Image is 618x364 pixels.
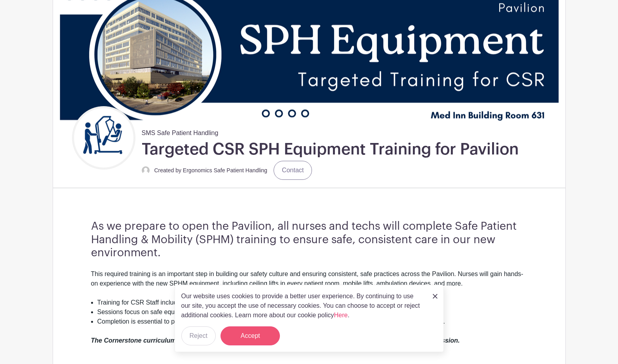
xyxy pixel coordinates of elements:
[181,292,424,320] p: Our website uses cookies to provide a better user experience. By continuing to use our site, you ...
[274,161,312,180] a: Contact
[91,269,527,298] div: This required training is an important step in building our safety culture and ensuring consisten...
[91,220,527,260] h3: As we prepare to open the Pavilion, all nurses and techs will complete Safe Patient Handling & Mo...
[181,326,216,345] button: Reject
[154,167,268,173] small: Created by Ergonomics Safe Patient Handling
[142,125,219,138] span: SMS Safe Patient Handling
[97,298,527,307] li: Training for CSR Staff includes plus a targeted with a CSR SPH Trainer.
[142,166,150,174] img: default-ce2991bfa6775e67f084385cd625a349d9dcbb7a52a09fb2fda1e96e2d18dcdb.png
[221,326,280,345] button: Accept
[142,139,519,159] h1: Targeted CSR SPH Equipment Training for Pavilion
[97,317,527,326] li: Completion is essential to protect both staff and patients while fostering a culture where mobili...
[97,307,527,317] li: Sessions focus on safe equipment use, mobilization techniques, and practical integration into dai...
[433,294,437,299] img: close_button-5f87c8562297e5c2d7936805f587ecaba9071eb48480494691a3f1689db116b3.svg
[334,312,348,318] a: Here
[74,108,133,168] img: Untitled%20design.png
[91,337,460,344] em: The Cornerstone curriculum "SPHM SMS PAV Training: Nursing SAFE-C20120" is required prior to your...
